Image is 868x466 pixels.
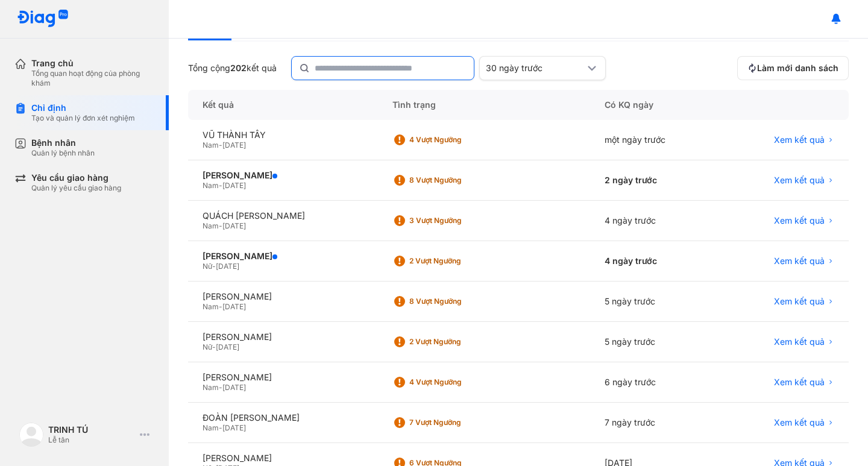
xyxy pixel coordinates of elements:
span: [DATE] [222,383,246,392]
div: Có KQ ngày [590,90,720,120]
span: Xem kết quả [774,417,825,428]
span: Nam [203,383,219,392]
div: 8 Vượt ngưỡng [409,297,506,306]
div: [PERSON_NAME] [203,332,363,342]
div: 3 Vượt ngưỡng [409,216,506,225]
span: - [219,423,222,432]
div: Yêu cầu giao hàng [31,172,121,183]
div: 8 Vượt ngưỡng [409,175,506,185]
div: 30 ngày trước [486,63,585,74]
span: Xem kết quả [774,377,825,388]
div: 2 Vượt ngưỡng [409,337,506,347]
div: Tình trạng [378,90,590,120]
span: - [212,262,216,271]
div: 2 ngày trước [590,160,720,201]
div: ĐOÀN [PERSON_NAME] [203,412,363,423]
div: 5 ngày trước [590,282,720,322]
button: Làm mới danh sách [737,56,849,80]
div: 2 Vượt ngưỡng [409,256,506,266]
span: Nam [203,221,219,230]
span: - [219,140,222,150]
div: Quản lý yêu cầu giao hàng [31,183,121,193]
span: [DATE] [222,423,246,432]
div: 4 ngày trước [590,201,720,241]
div: 7 Vượt ngưỡng [409,418,506,427]
div: [PERSON_NAME] [203,372,363,383]
div: 4 Vượt ngưỡng [409,135,506,145]
span: [DATE] [222,221,246,230]
span: Nam [203,302,219,311]
div: 7 ngày trước [590,403,720,443]
div: QUÁCH [PERSON_NAME] [203,210,363,221]
div: TRINH TÚ [48,424,135,435]
span: Xem kết quả [774,215,825,226]
div: [PERSON_NAME] [203,251,363,262]
span: [DATE] [216,262,239,271]
div: một ngày trước [590,120,720,160]
div: [PERSON_NAME] [203,291,363,302]
span: [DATE] [216,342,239,351]
div: Quản lý bệnh nhân [31,148,95,158]
div: 5 ngày trước [590,322,720,362]
span: Làm mới danh sách [757,63,838,74]
span: Xem kết quả [774,256,825,266]
div: Tổng quan hoạt động của phòng khám [31,69,154,88]
span: 202 [230,63,247,73]
span: - [219,302,222,311]
span: Nam [203,140,219,150]
div: Kết quả [188,90,378,120]
div: 4 Vượt ngưỡng [409,377,506,387]
span: - [219,181,222,190]
div: Lễ tân [48,435,135,445]
img: logo [17,10,69,28]
div: Tổng cộng kết quả [188,63,277,74]
span: - [219,221,222,230]
span: Nữ [203,262,212,271]
span: Nam [203,423,219,432]
div: Trang chủ [31,58,154,69]
div: 4 ngày trước [590,241,720,282]
span: [DATE] [222,140,246,150]
span: Nam [203,181,219,190]
span: Xem kết quả [774,336,825,347]
span: - [212,342,216,351]
div: [PERSON_NAME] [203,453,363,464]
span: [DATE] [222,181,246,190]
div: Bệnh nhân [31,137,95,148]
span: Xem kết quả [774,296,825,307]
div: [PERSON_NAME] [203,170,363,181]
span: Xem kết quả [774,175,825,186]
div: Tạo và quản lý đơn xét nghiệm [31,113,135,123]
span: Nữ [203,342,212,351]
img: logo [19,423,43,447]
div: 6 ngày trước [590,362,720,403]
div: VŨ THÀNH TÂY [203,130,363,140]
span: Xem kết quả [774,134,825,145]
span: - [219,383,222,392]
div: Chỉ định [31,102,135,113]
span: [DATE] [222,302,246,311]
